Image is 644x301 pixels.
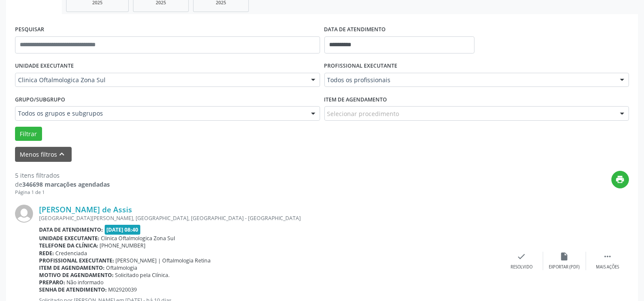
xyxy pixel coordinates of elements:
div: Exportar (PDF) [549,264,580,270]
label: DATA DE ATENDIMENTO [324,23,386,36]
b: Rede: [39,250,54,257]
b: Preparo: [39,279,65,286]
label: Grupo/Subgrupo [15,93,65,106]
span: [DATE] 08:40 [105,225,141,235]
i:  [603,252,612,261]
div: Mais ações [596,264,619,270]
label: UNIDADE EXECUTANTE [15,60,74,73]
span: Todos os profissionais [327,76,612,84]
button: Menos filtroskeyboard_arrow_up [15,147,72,162]
div: de [15,180,110,189]
i: print [616,175,625,184]
button: print [611,171,629,188]
label: PESQUISAR [15,23,44,36]
span: [PHONE_NUMBER] [100,242,146,249]
b: Motivo de agendamento: [39,271,114,279]
span: Selecionar procedimento [327,109,399,118]
b: Data de atendimento: [39,226,103,233]
b: Telefone da clínica: [39,242,98,249]
div: Página 1 de 1 [15,189,110,196]
div: 5 itens filtrados [15,171,110,180]
label: PROFISSIONAL EXECUTANTE [324,60,398,73]
i: insert_drive_file [560,252,569,261]
i: keyboard_arrow_up [57,149,67,159]
i: check [517,252,526,261]
span: M02920039 [109,286,137,293]
b: Item de agendamento: [39,264,105,271]
b: Senha de atendimento: [39,286,107,293]
div: [GEOGRAPHIC_DATA][PERSON_NAME], [GEOGRAPHIC_DATA], [GEOGRAPHIC_DATA] - [GEOGRAPHIC_DATA] [39,215,500,222]
span: [PERSON_NAME] | Oftalmologia Retina [116,257,211,264]
span: Clinica Oftalmologica Zona Sul [101,235,175,242]
b: Unidade executante: [39,235,100,242]
div: Resolvido [511,264,532,270]
span: Não informado [67,279,104,286]
span: Todos os grupos e subgrupos [18,109,302,118]
label: Item de agendamento [324,93,387,106]
strong: 346698 marcações agendadas [22,180,110,188]
button: Filtrar [15,127,42,141]
span: Credenciada [56,250,88,257]
span: Oftalmologia [106,264,138,271]
a: [PERSON_NAME] de Assis [39,205,132,214]
span: Solicitado pela Clínica. [115,271,170,279]
img: img [15,205,33,223]
span: Clinica Oftalmologica Zona Sul [18,76,302,84]
b: Profissional executante: [39,257,114,264]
